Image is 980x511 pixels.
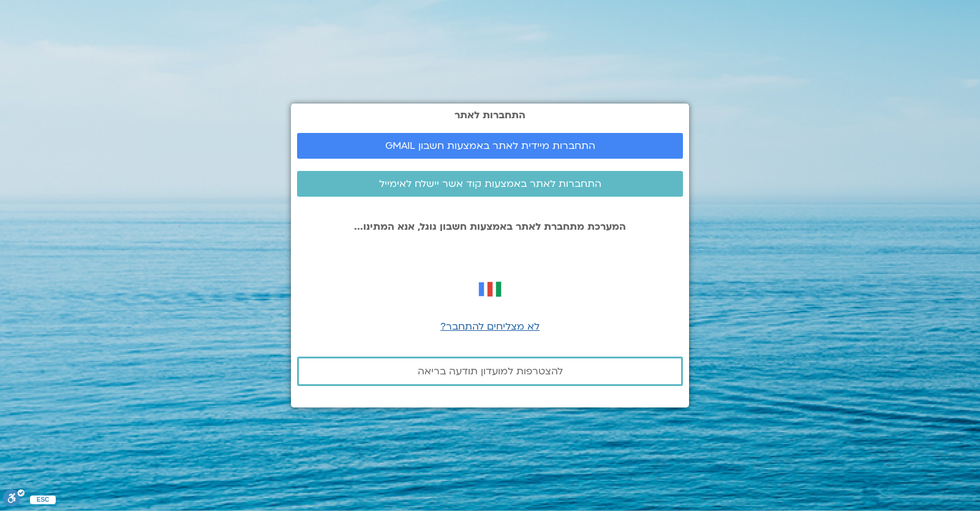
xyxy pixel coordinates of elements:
a: התחברות מיידית לאתר באמצעות חשבון GMAIL [297,133,683,159]
h2: התחברות לאתר [297,110,683,121]
a: להצטרפות למועדון תודעה בריאה [297,357,683,386]
span: התחברות מיידית לאתר באמצעות חשבון GMAIL [385,140,595,151]
span: להצטרפות למועדון תודעה בריאה [418,366,563,377]
p: המערכת מתחברת לאתר באמצעות חשבון גוגל, אנא המתינו... [297,221,683,232]
a: התחברות לאתר באמצעות קוד אשר יישלח לאימייל [297,171,683,197]
span: התחברות לאתר באמצעות קוד אשר יישלח לאימייל [379,178,601,189]
a: לא מצליחים להתחבר? [440,320,540,333]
